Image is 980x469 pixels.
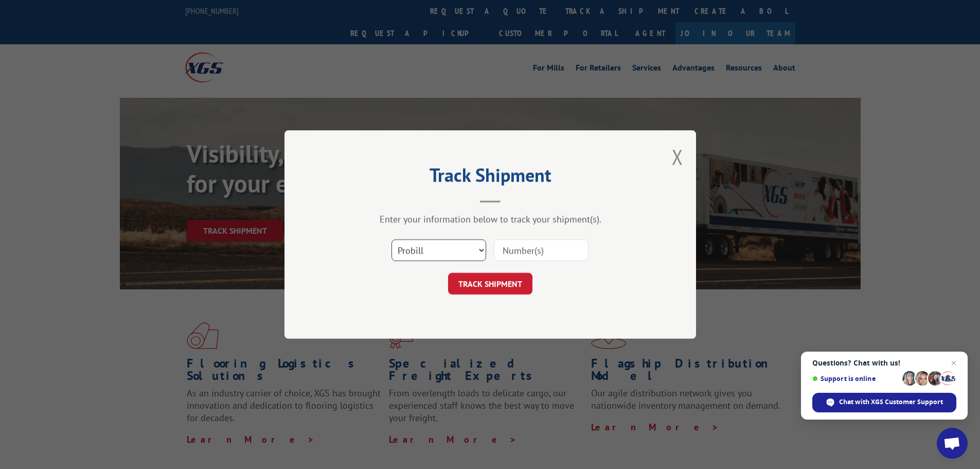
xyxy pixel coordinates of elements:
[812,375,899,383] span: Support is online
[336,168,645,187] h2: Track Shipment
[494,239,589,261] input: Number(s)
[948,357,960,369] span: Close chat
[937,428,968,459] div: Open chat
[812,393,956,412] div: Chat with XGS Customer Support
[672,143,683,170] button: Close modal
[448,273,532,294] button: TRACK SHIPMENT
[839,397,943,407] span: Chat with XGS Customer Support
[336,213,645,225] div: Enter your information below to track your shipment(s).
[812,359,956,367] span: Questions? Chat with us!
